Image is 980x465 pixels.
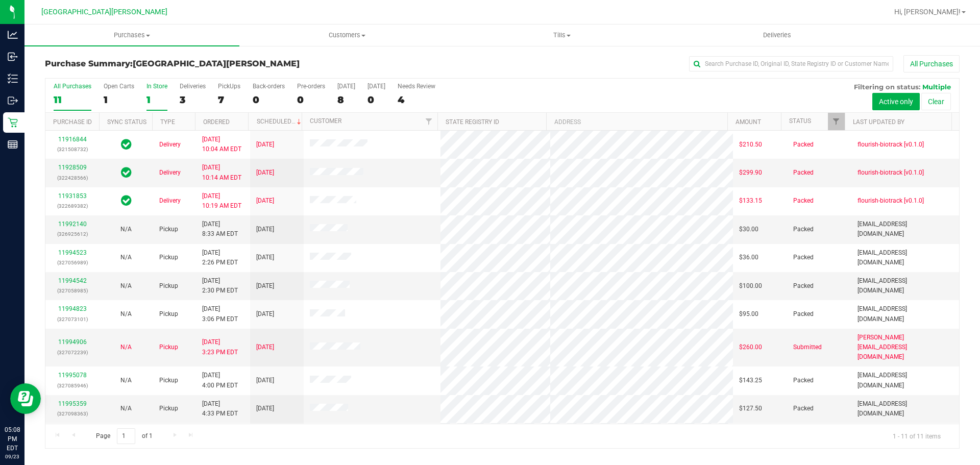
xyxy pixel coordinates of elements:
div: [DATE] [337,83,355,90]
span: [DATE] 10:14 AM EDT [202,163,241,182]
p: (327073101) [52,314,93,324]
a: Tills [454,25,669,46]
inline-svg: Inbound [8,52,18,62]
input: 1 [117,428,135,444]
span: $143.25 [739,376,762,385]
input: Search Purchase ID, Original ID, State Registry ID or Customer Name... [689,56,893,71]
p: (322689382) [52,201,93,211]
span: $95.00 [739,309,758,319]
span: [EMAIL_ADDRESS][DOMAIN_NAME] [857,276,953,296]
span: [DATE] 3:23 PM EDT [202,337,238,357]
span: $127.50 [739,404,762,413]
a: Last Updated By [853,118,904,126]
p: (327098363) [52,409,93,419]
span: [EMAIL_ADDRESS][DOMAIN_NAME] [857,371,953,390]
span: Pickup [159,404,178,413]
span: [DATE] [256,253,274,262]
button: Clear [921,93,951,110]
a: 11992140 [58,221,87,228]
div: 4 [398,94,435,106]
button: N/A [120,376,132,385]
span: Not Applicable [120,282,132,289]
span: Pickup [159,281,178,291]
p: 09/23 [5,453,20,460]
a: 11994523 [58,249,87,256]
th: Address [546,113,727,131]
button: N/A [120,404,132,413]
button: N/A [120,342,132,352]
span: Pickup [159,309,178,319]
span: $210.50 [739,140,762,150]
span: [DATE] [256,342,274,352]
h3: Purchase Summary: [45,59,350,68]
div: Pre-orders [297,83,325,90]
a: Amount [736,118,761,126]
a: Scheduled [257,118,303,125]
span: Pickup [159,342,178,352]
button: N/A [120,253,132,262]
span: In Sync [121,193,132,208]
span: Page of 1 [87,428,161,444]
span: Not Applicable [120,310,132,317]
span: $133.15 [739,196,762,206]
div: All Purchases [54,83,91,90]
div: 3 [180,94,206,106]
a: 11931853 [58,192,87,200]
span: $260.00 [739,342,762,352]
div: 0 [253,94,285,106]
span: Not Applicable [120,405,132,412]
span: Deliveries [749,31,805,40]
span: flourish-biotrack [v0.1.0] [857,196,924,206]
a: 11995359 [58,400,87,407]
a: Purchase ID [53,118,92,126]
button: All Purchases [903,55,960,72]
span: [DATE] [256,404,274,413]
span: [DATE] [256,168,274,178]
inline-svg: Analytics [8,30,18,40]
a: Type [160,118,175,126]
span: Packed [793,196,814,206]
span: $299.90 [739,168,762,178]
p: 05:08 PM EDT [5,425,20,453]
a: Purchases [24,25,239,46]
a: 11994542 [58,277,87,284]
span: [GEOGRAPHIC_DATA][PERSON_NAME] [41,8,167,16]
span: [DATE] 10:04 AM EDT [202,135,241,154]
div: Open Carts [104,83,134,90]
span: Packed [793,309,814,319]
p: (327072239) [52,348,93,357]
button: N/A [120,281,132,291]
span: In Sync [121,165,132,180]
span: [DATE] 4:00 PM EDT [202,371,238,390]
inline-svg: Retail [8,117,18,128]
span: Packed [793,140,814,150]
span: $30.00 [739,225,758,234]
span: Multiple [922,83,951,91]
span: [DATE] [256,376,274,385]
div: 7 [218,94,240,106]
button: N/A [120,309,132,319]
a: 11995078 [58,372,87,379]
span: [DATE] [256,309,274,319]
span: flourish-biotrack [v0.1.0] [857,168,924,178]
a: Deliveries [670,25,885,46]
span: In Sync [121,137,132,152]
span: Delivery [159,168,181,178]
span: Not Applicable [120,344,132,351]
a: 11994823 [58,305,87,312]
span: [DATE] 10:19 AM EDT [202,191,241,211]
span: [GEOGRAPHIC_DATA][PERSON_NAME] [133,59,300,68]
span: Packed [793,168,814,178]
div: 1 [146,94,167,106]
span: Not Applicable [120,254,132,261]
a: 11994906 [58,338,87,346]
span: $100.00 [739,281,762,291]
span: Pickup [159,376,178,385]
div: 0 [367,94,385,106]
span: [DATE] 3:06 PM EDT [202,304,238,324]
a: State Registry ID [446,118,499,126]
a: Customers [239,25,454,46]
span: 1 - 11 of 11 items [885,428,949,444]
span: $36.00 [739,253,758,262]
a: Filter [828,113,845,130]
